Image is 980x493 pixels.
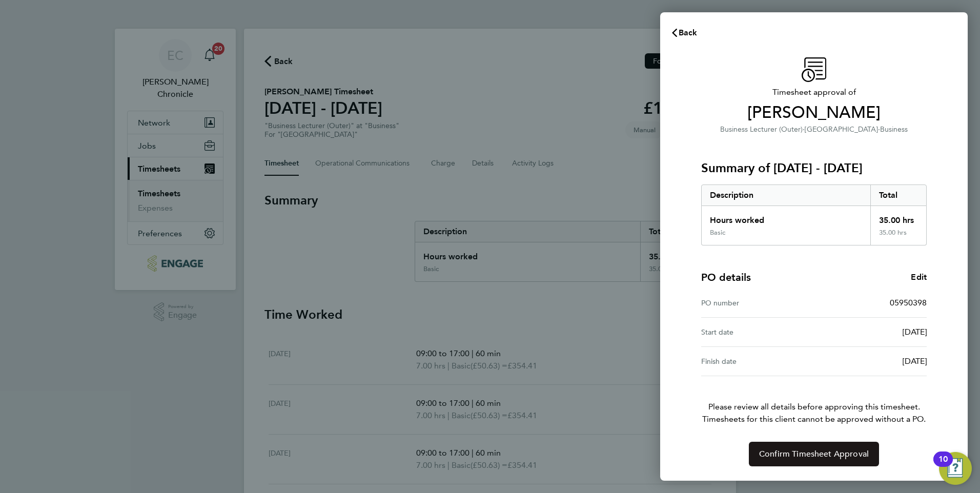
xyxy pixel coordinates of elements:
div: [DATE] [814,326,927,338]
h3: Summary of [DATE] - [DATE] [701,160,927,176]
span: 05950398 [890,298,927,307]
span: Confirm Timesheet Approval [759,449,869,459]
div: PO number [701,297,814,309]
span: · [878,125,880,134]
span: Edit [911,272,927,282]
button: Confirm Timesheet Approval [749,442,879,466]
a: Edit [911,271,927,283]
span: Timesheet approval of [701,86,927,98]
div: Finish date [701,355,814,367]
p: Please review all details before approving this timesheet. [689,376,939,425]
div: Description [702,185,870,206]
div: 10 [938,459,948,473]
div: Start date [701,326,814,338]
div: 35.00 hrs [870,229,927,245]
span: Timesheets for this client cannot be approved without a PO. [689,413,939,425]
div: Total [870,185,927,206]
button: Open Resource Center, 10 new notifications [939,452,972,485]
h4: PO details [701,270,751,284]
span: Business [880,125,908,134]
div: 35.00 hrs [870,206,927,229]
div: Summary of 15 - 21 Sep 2025 [701,184,927,245]
div: [DATE] [814,355,927,367]
span: Back [679,28,698,37]
span: · [803,125,805,134]
div: Hours worked [702,206,870,229]
span: [PERSON_NAME] [701,102,927,123]
div: Basic [710,229,725,237]
button: Back [660,23,708,43]
span: Business Lecturer (Outer) [720,125,803,134]
span: [GEOGRAPHIC_DATA] [805,125,878,134]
